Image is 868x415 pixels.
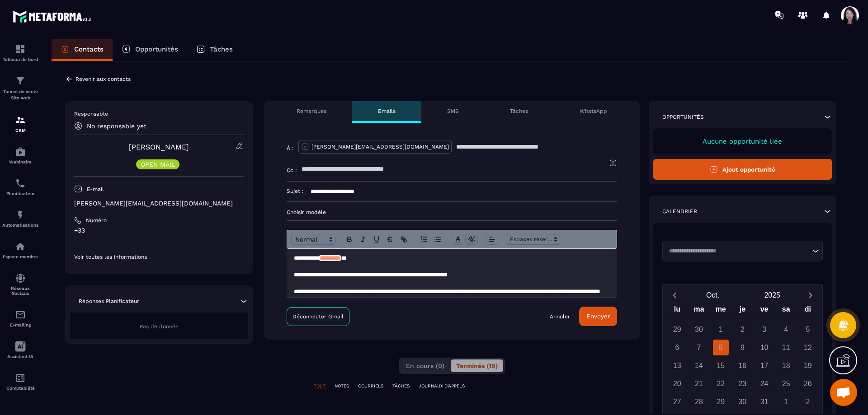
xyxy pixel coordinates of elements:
[113,39,187,61] a: Opportunités
[2,69,38,108] a: formationformationTunnel de vente Site web
[713,340,729,355] div: 8
[140,323,179,330] span: Pas de donnée
[735,394,750,410] div: 30
[2,303,38,334] a: emailemailE-mailing
[778,322,794,337] div: 4
[800,340,816,355] div: 12
[778,394,794,410] div: 1
[2,334,38,366] a: Assistant IA
[406,362,444,369] span: En cours (0)
[735,358,750,373] div: 16
[74,253,244,261] p: Voir toutes les informations
[713,394,729,410] div: 29
[451,359,503,372] button: Terminés (19)
[74,110,244,117] p: Responsable
[666,289,683,301] button: Previous month
[74,226,244,235] p: +33
[713,358,729,373] div: 15
[713,322,729,337] div: 1
[141,161,175,168] p: OPEN MAIL
[756,322,772,337] div: 3
[2,234,38,266] a: automationsautomationsEspace membre
[15,210,26,220] img: automations
[550,313,570,320] a: Annuler
[756,358,772,373] div: 17
[669,340,685,355] div: 6
[756,394,772,410] div: 31
[800,376,816,392] div: 26
[691,322,707,337] div: 30
[2,254,38,259] p: Espace membre
[2,191,38,196] p: Planificateur
[297,107,326,115] p: Remarques
[15,146,26,157] img: automations
[510,107,528,115] p: Tâches
[2,286,38,296] p: Réseaux Sociaux
[710,303,731,319] div: me
[691,394,707,410] div: 28
[335,383,349,389] p: NOTES
[2,140,38,171] a: automationsautomationsWebinaire
[683,287,743,303] button: Open months overlay
[778,376,794,392] div: 25
[74,45,104,53] p: Contacts
[735,376,750,392] div: 23
[358,383,383,389] p: COURRIELS
[669,322,685,337] div: 29
[87,186,104,193] p: E-mail
[735,322,750,337] div: 2
[802,289,819,301] button: Next month
[15,178,26,189] img: scheduler
[86,217,107,224] p: Numéro
[2,159,38,164] p: Webinaire
[669,394,685,410] div: 27
[742,287,802,303] button: Open years overlay
[2,171,38,203] a: schedulerschedulerPlanificateur
[419,383,465,389] p: JOURNAUX D'APPELS
[392,383,410,389] p: TÂCHES
[735,340,750,355] div: 9
[775,303,797,319] div: sa
[314,383,325,389] p: TOUT
[579,307,617,326] button: Envoyer
[15,373,26,383] img: accountant
[129,143,189,151] a: [PERSON_NAME]
[287,209,617,216] p: Choisir modèle
[187,39,242,61] a: Tâches
[662,113,704,121] p: Opportunités
[378,107,396,115] p: Emails
[778,358,794,373] div: 18
[135,45,178,53] p: Opportunités
[75,76,131,82] p: Revenir aux contacts
[800,358,816,373] div: 19
[662,208,697,215] p: Calendrier
[756,376,772,392] div: 24
[456,362,498,369] span: Terminés (19)
[2,266,38,303] a: social-networksocial-networkRéseaux Sociaux
[52,39,113,61] a: Contacts
[2,37,38,69] a: formationformationTableau de bord
[800,394,816,410] div: 2
[662,241,823,261] div: Search for option
[15,309,26,320] img: email
[2,57,38,62] p: Tableau de bord
[688,303,710,319] div: ma
[79,298,139,305] p: Réponses Planificateur
[2,354,38,359] p: Assistant IA
[287,145,294,152] p: À :
[666,303,819,410] div: Calendar wrapper
[691,376,707,392] div: 21
[662,137,823,145] p: Aucune opportunité liée
[287,307,349,326] a: Déconnecter Gmail
[74,199,244,208] p: [PERSON_NAME][EMAIL_ADDRESS][DOMAIN_NAME]
[2,203,38,234] a: automationsautomationsAutomatisations
[311,143,449,150] p: [PERSON_NAME][EMAIL_ADDRESS][DOMAIN_NAME]
[15,241,26,252] img: automations
[2,108,38,140] a: formationformationCRM
[691,340,707,355] div: 7
[2,223,38,228] p: Automatisations
[15,75,26,86] img: formation
[778,340,794,355] div: 11
[2,322,38,327] p: E-mailing
[666,303,688,319] div: lu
